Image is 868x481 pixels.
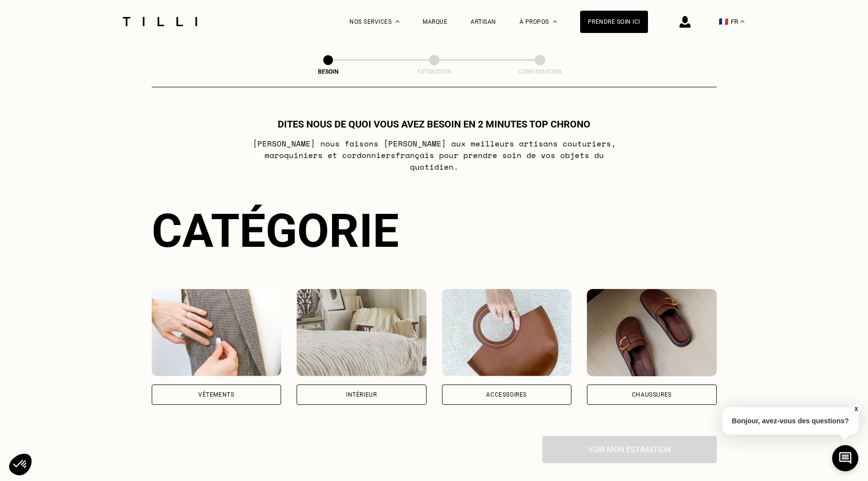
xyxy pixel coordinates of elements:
[119,17,201,26] img: Logo du service de couturière Tilli
[722,407,859,434] p: Bonjour, avez-vous des questions?
[297,289,426,376] img: Intérieur
[587,289,717,376] img: Chaussures
[278,118,590,130] h1: Dites nous de quoi vous avez besoin en 2 minutes top chrono
[491,68,588,75] div: Confirmation
[553,20,557,23] img: Menu déroulant à propos
[242,138,626,173] p: [PERSON_NAME] nous faisons [PERSON_NAME] aux meilleurs artisans couturiers , maroquiniers et cord...
[719,17,728,26] span: 🇫🇷
[152,289,282,376] img: Vêtements
[346,392,377,398] div: Intérieur
[395,20,399,23] img: Menu déroulant
[198,392,234,398] div: Vêtements
[423,18,447,25] a: Marque
[386,68,483,75] div: Estimation
[152,204,717,258] div: Catégorie
[851,404,861,415] button: X
[486,392,527,398] div: Accessoires
[632,392,672,398] div: Chaussures
[280,68,377,75] div: Besoin
[442,289,572,376] img: Accessoires
[679,16,691,28] img: icône connexion
[471,18,496,25] a: Artisan
[580,11,648,33] a: Prendre soin ici
[741,20,744,23] img: menu déroulant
